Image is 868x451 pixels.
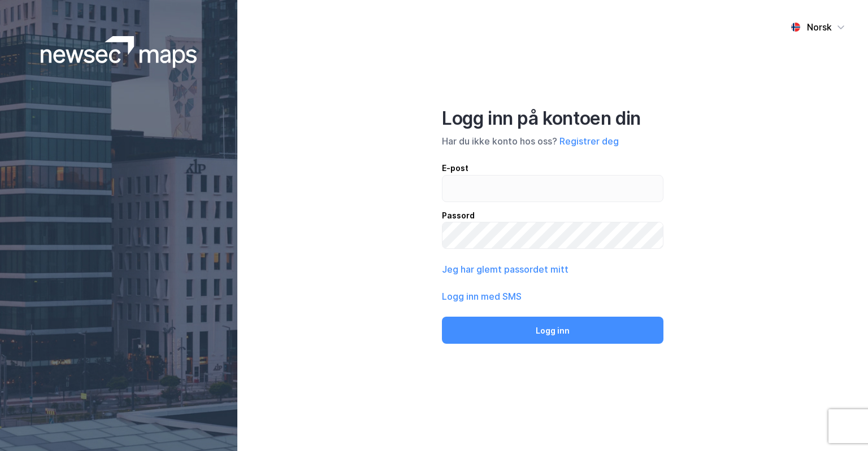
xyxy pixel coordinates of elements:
[442,134,663,148] div: Har du ikke konto hos oss?
[442,317,663,344] button: Logg inn
[41,36,197,68] img: logoWhite.bf58a803f64e89776f2b079ca2356427.svg
[442,290,522,303] button: Logg inn med SMS
[807,20,832,34] div: Norsk
[442,107,663,130] div: Logg inn på kontoen din
[442,262,568,276] button: Jeg har glemt passordet mitt
[442,209,663,222] div: Passord
[442,161,663,175] div: E-post
[559,134,619,148] button: Registrer deg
